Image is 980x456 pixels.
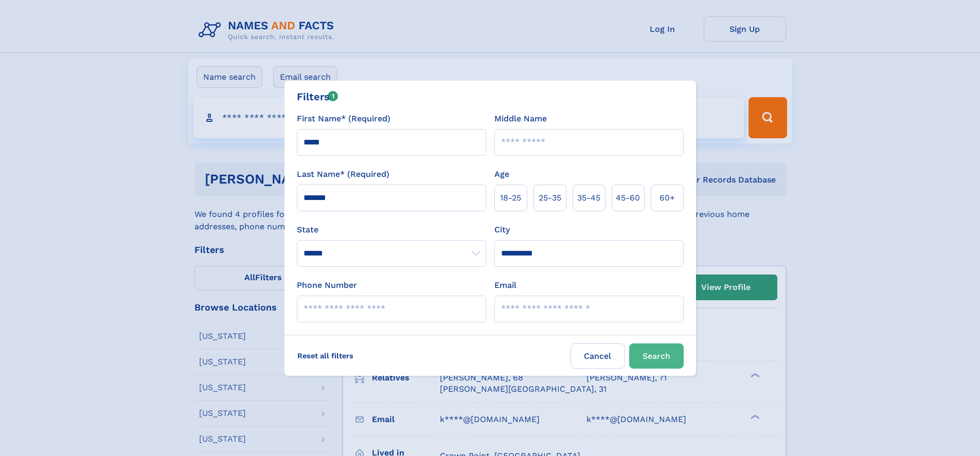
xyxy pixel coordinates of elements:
span: 45‑60 [616,192,640,204]
label: Reset all filters [291,343,360,368]
span: 60+ [660,192,675,204]
label: Age [494,168,509,180]
label: First Name* (Required) [297,113,390,125]
span: 18‑25 [500,192,521,204]
label: State [297,224,486,236]
label: Middle Name [494,113,547,125]
label: Cancel [571,343,625,369]
span: 25‑35 [539,192,561,204]
button: Search [629,343,684,369]
label: City [494,224,510,236]
label: Last Name* (Required) [297,168,389,180]
span: 35‑45 [577,192,600,204]
div: Filters [297,89,338,104]
label: Phone Number [297,279,357,291]
label: Email [494,279,516,291]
